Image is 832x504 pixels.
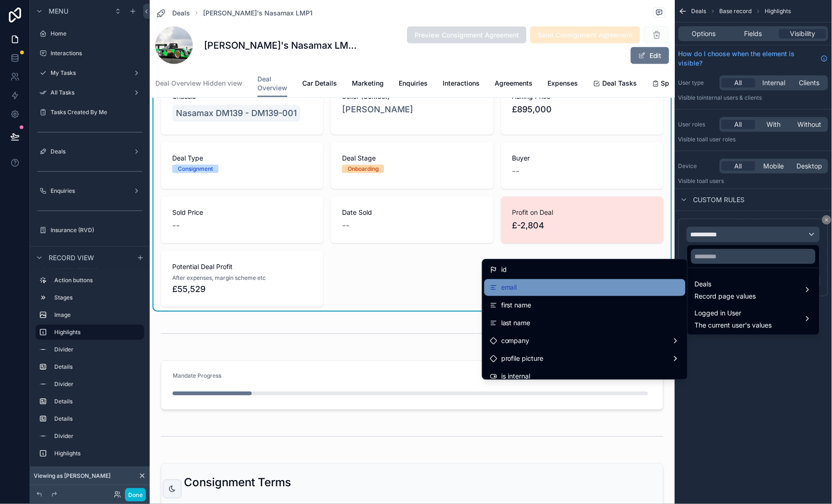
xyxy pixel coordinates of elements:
span: Agreements [495,79,533,88]
span: Expenses [547,79,578,88]
span: Logged in User [695,307,772,319]
a: Enquiries [399,75,428,94]
span: is internal [501,371,530,382]
span: email [501,282,517,293]
span: Spare Parts [661,79,698,88]
span: company [501,336,530,347]
a: Marketing [352,75,384,94]
a: Deal Overview [257,71,287,98]
a: Car Details [302,75,337,94]
a: [PERSON_NAME]'s Nasamax LMP1 [203,8,313,18]
a: Deal Tasks [593,75,637,94]
span: Nasamax DM139 - DM139-001 [176,107,297,120]
div: Onboarding [348,165,379,173]
span: £-2,804 [512,219,652,232]
span: -- [512,165,520,178]
button: Edit [631,47,669,64]
span: Date Sold [342,208,482,217]
span: -- [342,219,350,232]
span: Sold Price [172,208,312,217]
span: last name [501,318,531,329]
span: Enquiries [399,79,428,88]
span: After expenses, margin scheme etc [172,274,266,282]
h1: [PERSON_NAME]'s Nasamax LMP1 [204,39,358,52]
a: Deals [155,7,190,19]
span: Deals [695,278,756,290]
span: Profit on Deal [512,208,652,217]
span: Car Details [302,79,337,88]
span: Deal Type [172,153,312,163]
span: £55,529 [172,283,312,296]
span: Marketing [352,79,384,88]
span: Deal Stage [342,153,482,163]
span: Deals [172,8,190,18]
span: Deal Tasks [602,79,637,88]
a: [PERSON_NAME] [342,103,413,116]
span: Deal Overview Hidden view [155,79,242,88]
span: Interactions [443,79,480,88]
span: id [501,264,507,276]
a: Agreements [495,75,533,94]
a: Interactions [443,75,480,94]
span: Deal Overview [257,74,287,93]
span: first name [501,300,532,311]
span: Buyer [512,153,652,163]
a: Deal Overview Hidden view [155,75,242,94]
div: Consignment [178,165,213,173]
span: Record page values [695,292,756,301]
span: Potential Deal Profit [172,262,312,271]
a: Nasamax DM139 - DM139-001 [172,105,300,122]
span: -- [172,219,180,232]
span: profile picture [501,353,544,365]
a: Expenses [547,75,578,94]
span: The current user's values [695,321,772,330]
span: £895,000 [512,103,652,116]
a: Spare Parts [652,75,698,94]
